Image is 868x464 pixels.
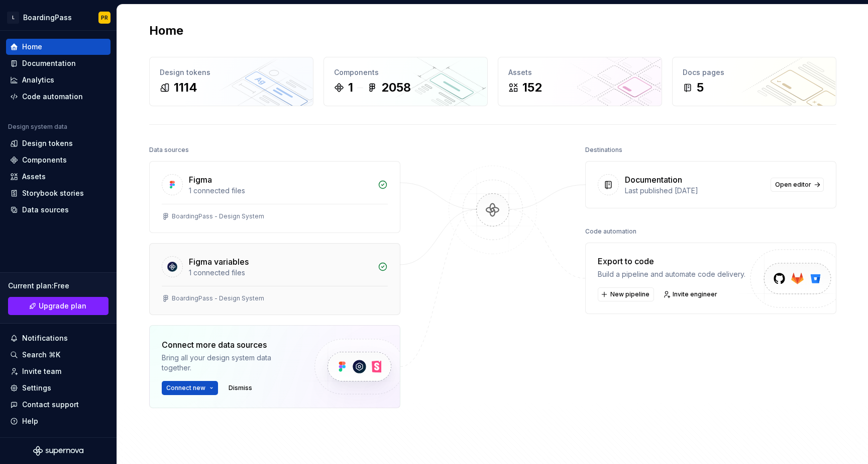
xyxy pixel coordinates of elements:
div: Docs pages [683,67,826,78]
div: 1 connected files [189,268,372,278]
div: 1 [348,80,353,96]
div: Code automation [585,224,636,239]
div: Contact support [22,400,79,410]
div: Figma [189,174,212,186]
div: BoardingPass - Design System [172,294,264,302]
a: Analytics [6,72,111,88]
a: Invite team [6,363,111,379]
a: Invite engineer [660,287,722,301]
div: Data sources [22,205,69,215]
div: Home [22,42,42,52]
div: Design system data [8,123,67,131]
div: Documentation [625,174,682,186]
div: BoardingPass [23,13,72,23]
div: Components [22,155,67,165]
a: Data sources [6,202,111,218]
span: Dismiss [229,384,252,392]
div: 2058 [381,80,411,96]
span: Upgrade plan [39,301,86,311]
div: Destinations [585,143,622,157]
h2: Home [149,23,183,39]
div: Export to code [598,255,745,267]
div: Components [334,67,477,78]
div: Search ⌘K [22,350,60,360]
div: Storybook stories [22,188,84,198]
button: Search ⌘K [6,347,111,363]
button: LBoardingPassPR [2,7,115,28]
a: Docs pages5 [672,57,836,106]
a: Upgrade plan [8,297,108,315]
a: Storybook stories [6,185,111,201]
div: BoardingPass - Design System [172,212,264,220]
div: Analytics [22,75,54,85]
button: Help [6,413,111,429]
div: 5 [697,80,704,96]
svg: Supernova Logo [33,446,83,456]
div: Connect more data sources [162,339,297,351]
a: Components [6,152,111,168]
div: Documentation [22,58,76,68]
div: Data sources [149,143,189,157]
div: Current plan : Free [8,281,108,291]
div: Build a pipeline and automate code delivery. [598,269,745,279]
div: Invite team [22,366,61,376]
a: Assets152 [498,57,662,106]
div: Bring all your design system data together. [162,353,297,373]
span: Connect new [166,384,205,392]
button: Dismiss [224,381,257,395]
div: 152 [522,80,542,96]
a: Code automation [6,89,111,105]
a: Documentation [6,55,111,71]
div: Help [22,416,38,426]
a: Components12058 [323,57,488,106]
button: Contact support [6,397,111,413]
div: PR [101,14,108,22]
a: Home [6,39,111,55]
span: New pipeline [610,290,649,298]
div: Code automation [22,92,83,102]
div: 1 connected files [189,186,372,196]
button: Connect new [162,381,218,395]
a: Figma variables1 connected filesBoardingPass - Design System [149,243,400,315]
button: Notifications [6,330,111,346]
a: Settings [6,380,111,396]
a: Design tokens [6,135,111,151]
a: Figma1 connected filesBoardingPass - Design System [149,161,400,233]
div: Assets [22,172,46,182]
div: Notifications [22,333,68,343]
div: Figma variables [189,256,249,268]
div: Design tokens [160,67,303,78]
span: Open editor [775,181,811,189]
a: Assets [6,169,111,185]
a: Open editor [771,178,824,192]
div: Settings [22,383,51,393]
div: L [7,12,19,24]
div: Last published [DATE] [625,186,765,196]
button: New pipeline [598,287,654,301]
a: Design tokens1114 [149,57,313,106]
span: Invite engineer [673,290,717,298]
div: Design tokens [22,138,73,148]
div: 1114 [174,80,197,96]
div: Assets [508,67,652,78]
